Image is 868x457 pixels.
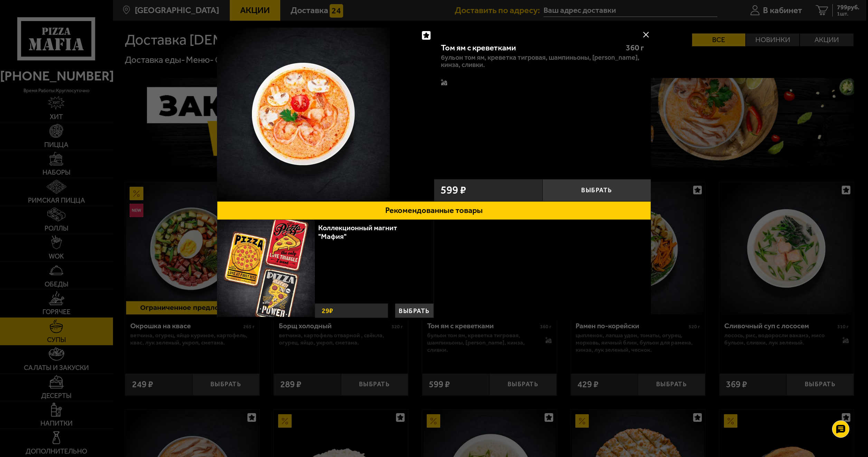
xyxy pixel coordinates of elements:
[320,304,335,318] strong: 29 ₽
[441,54,644,69] p: бульон том ям, креветка тигровая, шампиньоны, [PERSON_NAME], кинза, сливки.
[217,28,434,201] a: Том ям с креветками
[441,185,466,195] span: 599 ₽
[395,303,434,318] button: Выбрать
[542,179,651,201] button: Выбрать
[318,223,397,241] a: Коллекционный магнит "Мафия"
[626,43,644,52] span: 360 г
[217,201,651,220] button: Рекомендованные товары
[217,28,390,200] img: Том ям с креветками
[441,43,619,52] div: Том ям с креветками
